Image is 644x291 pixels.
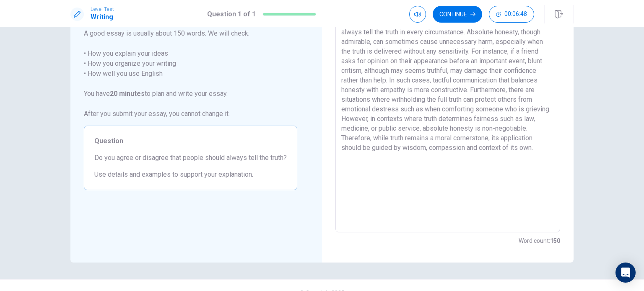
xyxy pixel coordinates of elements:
[94,153,287,163] span: Do you agree or disagree that people should always tell the truth?
[519,236,560,246] h6: Word count :
[615,263,636,283] div: Open Intercom Messenger
[91,12,114,22] h1: Writing
[489,6,534,23] button: 00:06:48
[84,8,297,119] span: Write an essay about your opinion on a topic. A good essay is usually about 150 words. We will ch...
[94,136,287,146] span: Question
[504,11,527,18] span: 00:06:48
[91,6,114,12] span: Level Test
[207,9,256,19] h1: Question 1 of 1
[94,170,287,180] span: Use details and examples to support your explanation.
[433,6,482,23] button: Continue
[110,90,145,98] strong: 20 minutes
[341,8,554,226] textarea: While truth is undeniably a fundamental virtue that upholds trust and integrity in human relation...
[550,237,560,244] strong: 150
